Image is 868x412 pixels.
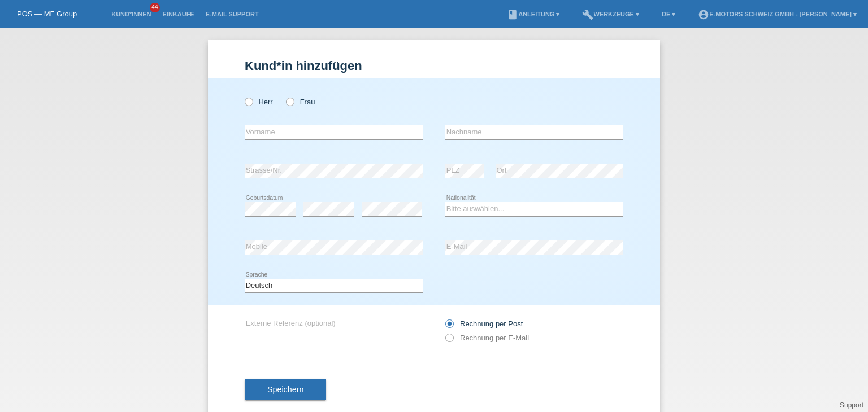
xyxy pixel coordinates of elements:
label: Frau [286,98,315,106]
a: Einkäufe [157,11,199,17]
label: Rechnung per Post [445,319,523,328]
h1: Kund*in hinzufügen [245,59,623,73]
a: bookAnleitung ▾ [501,11,565,17]
span: 44 [150,3,160,12]
input: Rechnung per Post [445,319,453,334]
input: Herr [245,98,252,105]
span: Speichern [267,385,303,394]
a: Support [840,401,863,409]
i: account_circle [698,9,709,20]
input: Frau [286,98,293,105]
a: Kund*innen [106,11,157,17]
input: Rechnung per E-Mail [445,334,453,348]
i: build [582,9,593,20]
a: POS — MF Group [17,10,77,18]
i: book [507,9,518,20]
label: Herr [245,98,273,106]
label: Rechnung per E-Mail [445,334,529,342]
a: DE ▾ [656,11,681,17]
a: account_circleE-Motors Schweiz GmbH - [PERSON_NAME] ▾ [692,11,862,17]
button: Speichern [245,379,326,401]
a: E-Mail Support [200,11,264,17]
a: buildWerkzeuge ▾ [576,11,645,17]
